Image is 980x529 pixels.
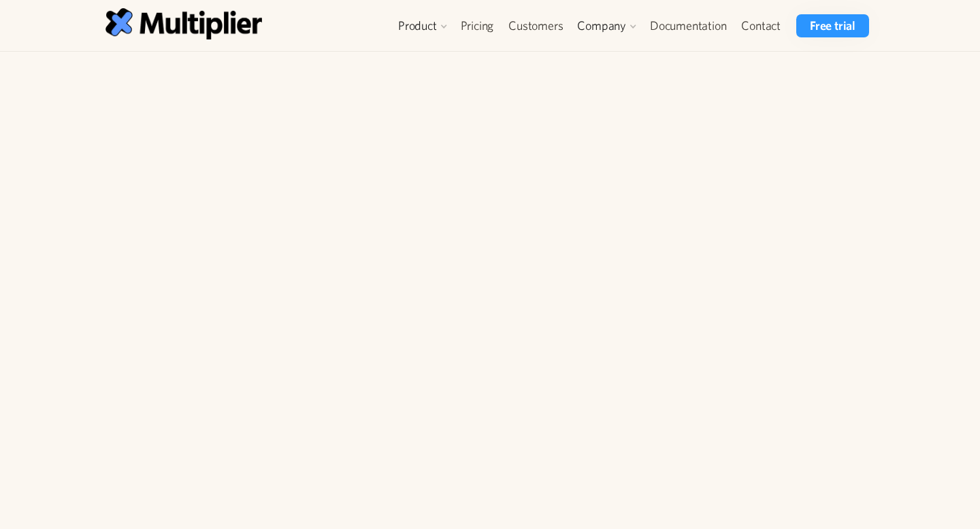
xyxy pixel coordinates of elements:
a: Documentation [642,14,734,37]
div: Company [570,14,642,37]
div: Product [398,18,437,34]
a: Contact [734,14,788,37]
a: Free trial [796,14,869,37]
a: Pricing [453,14,502,37]
div: Company [577,18,626,34]
a: Customers [501,14,570,37]
div: Product [391,14,453,37]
